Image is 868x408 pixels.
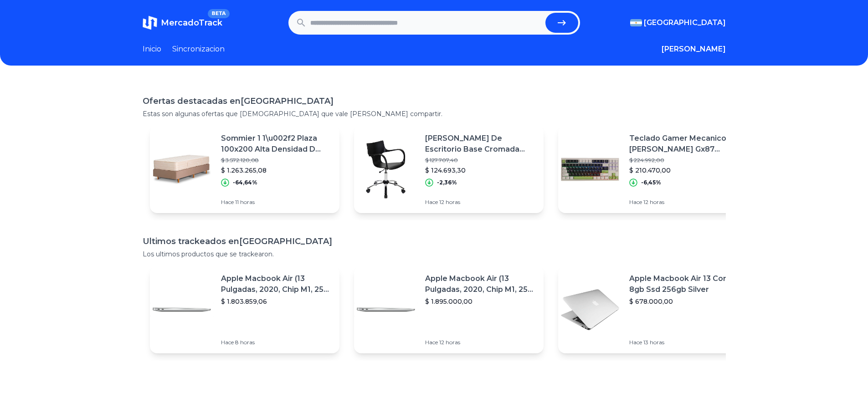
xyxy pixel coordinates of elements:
[172,44,225,55] a: Sincronizacion
[143,44,161,55] a: Inicio
[425,157,536,164] p: $ 127.707,40
[641,179,661,186] p: -6,45%
[354,138,418,201] img: Featured image
[425,199,536,206] p: Hace 12 horas
[150,126,339,213] a: Featured imageSommier 1 1\u002f2 Plaza 100x200 Alta Densidad D´oro$ 3.572.120,08$ 1.263.265,08-64...
[221,339,332,346] p: Hace 8 horas
[221,133,332,155] p: Sommier 1 1\u002f2 Plaza 100x200 Alta Densidad D´oro
[629,273,740,295] p: Apple Macbook Air 13 Core I5 8gb Ssd 256gb Silver
[558,126,748,213] a: Featured imageTeclado Gamer Mecanico [PERSON_NAME] Gx87 Bluetooth Rgb Win Mac Pbt$ 224.992,00$ 21...
[629,166,740,175] p: $ 210.470,00
[662,44,726,55] button: [PERSON_NAME]
[425,297,536,306] p: $ 1.895.000,00
[644,17,726,28] span: [GEOGRAPHIC_DATA]
[558,266,748,353] a: Featured imageApple Macbook Air 13 Core I5 8gb Ssd 256gb Silver$ 678.000,00Hace 13 horas
[629,199,740,206] p: Hace 12 horas
[233,179,257,186] p: -64,64%
[143,235,726,248] h1: Ultimos trackeados en [GEOGRAPHIC_DATA]
[425,133,536,155] p: [PERSON_NAME] De Escritorio Base Cromada Oficina Giratoria [PERSON_NAME]
[354,278,418,342] img: Featured image
[221,166,332,175] p: $ 1.263.265,08
[221,297,332,306] p: $ 1.803.859,06
[629,297,740,306] p: $ 678.000,00
[150,266,339,353] a: Featured imageApple Macbook Air (13 Pulgadas, 2020, Chip M1, 256 Gb De Ssd, 8 Gb De Ram) - Plata$...
[437,179,457,186] p: -2,36%
[425,166,536,175] p: $ 124.693,30
[629,157,740,164] p: $ 224.992,00
[150,278,214,342] img: Featured image
[143,95,726,107] h1: Ofertas destacadas en [GEOGRAPHIC_DATA]
[150,138,214,201] img: Featured image
[143,250,726,259] p: Los ultimos productos que se trackearon.
[143,15,157,30] img: MercadoTrack
[354,126,544,213] a: Featured image[PERSON_NAME] De Escritorio Base Cromada Oficina Giratoria [PERSON_NAME]$ 127.707,4...
[629,133,740,155] p: Teclado Gamer Mecanico [PERSON_NAME] Gx87 Bluetooth Rgb Win Mac Pbt
[221,199,332,206] p: Hace 11 horas
[221,273,332,295] p: Apple Macbook Air (13 Pulgadas, 2020, Chip M1, 256 Gb De Ssd, 8 Gb De Ram) - Plata
[161,18,222,28] span: MercadoTrack
[425,339,536,346] p: Hace 12 horas
[143,109,726,118] p: Estas son algunas ofertas que [DEMOGRAPHIC_DATA] que vale [PERSON_NAME] compartir.
[629,339,740,346] p: Hace 13 horas
[630,17,726,28] button: [GEOGRAPHIC_DATA]
[558,138,622,201] img: Featured image
[354,266,544,353] a: Featured imageApple Macbook Air (13 Pulgadas, 2020, Chip M1, 256 Gb De Ssd, 8 Gb De Ram) - Plata$...
[208,9,229,18] span: BETA
[425,273,536,295] p: Apple Macbook Air (13 Pulgadas, 2020, Chip M1, 256 Gb De Ssd, 8 Gb De Ram) - Plata
[558,278,622,342] img: Featured image
[221,157,332,164] p: $ 3.572.120,08
[630,19,642,26] img: Argentina
[143,15,222,30] a: MercadoTrackBETA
